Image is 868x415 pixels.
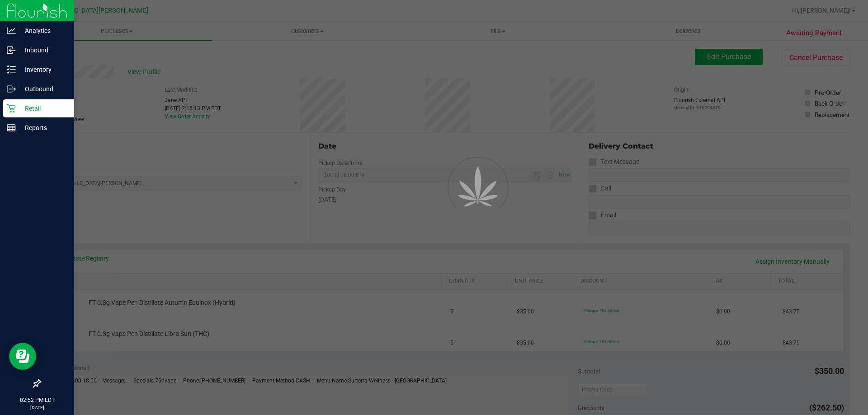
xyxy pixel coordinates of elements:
[7,123,16,132] inline-svg: Reports
[7,46,16,55] inline-svg: Inbound
[4,396,70,404] p: 02:52 PM EDT
[16,25,70,36] p: Analytics
[16,45,70,56] p: Inbound
[16,103,70,114] p: Retail
[16,64,70,75] p: Inventory
[9,343,36,370] iframe: Resource center
[7,26,16,35] inline-svg: Analytics
[7,65,16,74] inline-svg: Inventory
[4,404,70,411] p: [DATE]
[16,84,70,94] p: Outbound
[7,84,16,93] inline-svg: Outbound
[7,104,16,113] inline-svg: Retail
[16,122,70,133] p: Reports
